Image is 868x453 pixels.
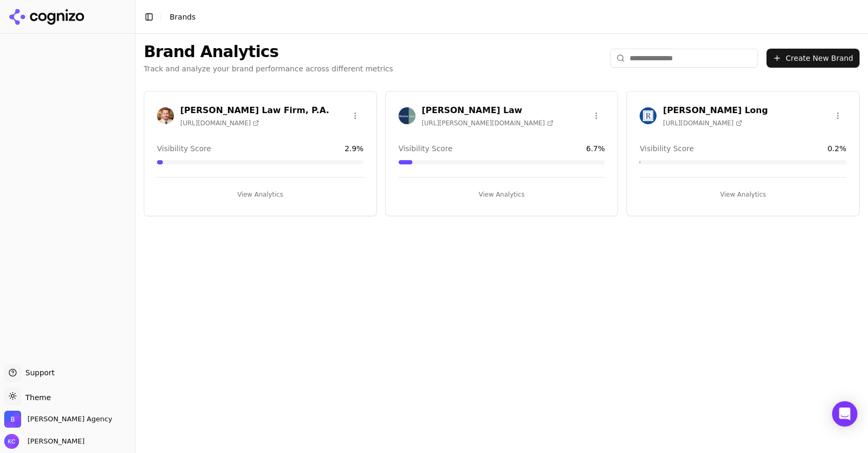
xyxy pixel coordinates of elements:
[422,104,553,117] h3: [PERSON_NAME] Law
[663,104,768,117] h3: [PERSON_NAME] Long
[767,49,860,68] button: Create New Brand
[832,401,857,427] div: Open Intercom Messenger
[157,143,211,154] span: Visibility Score
[399,107,415,124] img: Munley Law
[640,107,657,124] img: Regan Zambri Long
[23,437,85,446] span: [PERSON_NAME]
[4,411,112,428] button: Open organization switcher
[827,143,846,154] span: 0.2 %
[157,107,174,124] img: Giddens Law Firm, P.A.
[180,104,329,117] h3: [PERSON_NAME] Law Firm, P.A.
[170,13,196,21] span: Brands
[27,414,112,424] span: Bob Agency
[4,434,19,449] img: Kristine Cunningham
[422,119,553,127] span: [URL][PERSON_NAME][DOMAIN_NAME]
[663,119,742,127] span: [URL][DOMAIN_NAME]
[399,186,605,203] button: View Analytics
[4,411,21,428] img: Bob Agency
[640,143,694,154] span: Visibility Score
[144,42,393,61] h1: Brand Analytics
[180,119,259,127] span: [URL][DOMAIN_NAME]
[144,63,393,74] p: Track and analyze your brand performance across different metrics
[640,186,846,203] button: View Analytics
[157,186,364,203] button: View Analytics
[21,367,54,378] span: Support
[586,143,605,154] span: 6.7 %
[399,143,453,154] span: Visibility Score
[21,393,51,402] span: Theme
[345,143,364,154] span: 2.9 %
[4,434,85,449] button: Open user button
[170,12,196,22] nav: breadcrumb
